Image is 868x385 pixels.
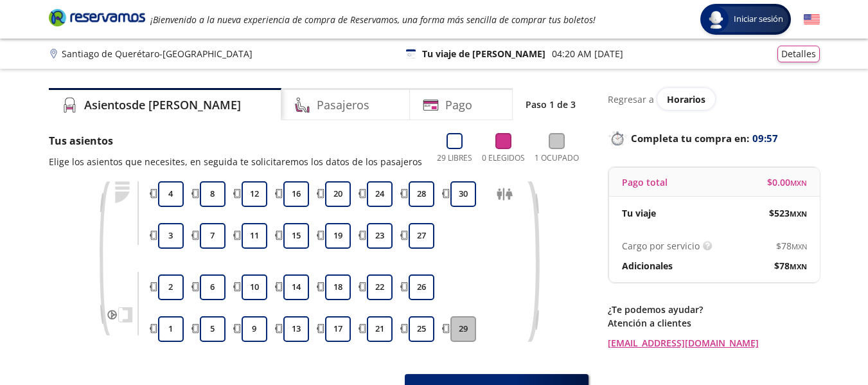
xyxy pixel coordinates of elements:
span: Horarios [667,93,705,105]
p: Tu viaje de [PERSON_NAME] [422,47,545,60]
p: 04:20 AM [DATE] [552,47,623,60]
button: 27 [409,223,434,249]
p: 1 Ocupado [535,152,579,164]
p: Tu viaje [622,206,656,220]
button: 4 [158,181,184,207]
button: 11 [242,223,267,249]
h4: Pago [445,96,472,114]
button: 5 [200,316,226,342]
span: $ 0.00 [767,175,807,189]
button: 7 [200,223,226,249]
em: ¡Bienvenido a la nueva experiencia de compra de Reservamos, una forma más sencilla de comprar tus... [150,13,596,26]
small: MXN [790,209,807,219]
button: 12 [242,181,267,207]
button: 22 [367,274,393,300]
span: Iniciar sesión [729,13,788,26]
h4: Asientos de [PERSON_NAME] [84,96,241,114]
button: English [804,12,820,28]
button: 2 [158,274,184,300]
p: Regresar a [608,93,654,106]
button: 9 [242,316,267,342]
button: 17 [325,316,351,342]
button: 14 [283,274,309,300]
p: Completa tu compra en : [608,129,820,147]
span: 09:57 [752,131,778,146]
p: Elige los asientos que necesites, en seguida te solicitaremos los datos de los pasajeros [49,155,422,168]
p: 0 Elegidos [482,152,525,164]
button: 3 [158,223,184,249]
p: Cargo por servicio [622,239,700,253]
button: 30 [450,181,476,207]
span: $ 78 [776,239,807,253]
button: 25 [409,316,434,342]
p: Adicionales [622,259,673,273]
button: 24 [367,181,393,207]
button: 8 [200,181,226,207]
button: 20 [325,181,351,207]
div: Regresar a ver horarios [608,88,820,110]
i: Brand Logo [49,8,145,27]
button: 16 [283,181,309,207]
a: [EMAIL_ADDRESS][DOMAIN_NAME] [608,336,820,350]
button: 15 [283,223,309,249]
p: Tus asientos [49,133,422,148]
button: 28 [409,181,434,207]
button: 23 [367,223,393,249]
a: Brand Logo [49,8,145,31]
span: $ 78 [774,259,807,273]
small: MXN [792,242,807,251]
button: 19 [325,223,351,249]
small: MXN [790,262,807,271]
button: 26 [409,274,434,300]
button: 18 [325,274,351,300]
button: 21 [367,316,393,342]
p: ¿Te podemos ayudar? [608,303,820,316]
small: MXN [790,178,807,188]
button: 13 [283,316,309,342]
span: $ 523 [769,206,807,220]
button: Detalles [777,46,820,62]
p: Santiago de Querétaro - [GEOGRAPHIC_DATA] [62,47,252,60]
p: Pago total [622,175,668,189]
p: 29 Libres [437,152,472,164]
p: Paso 1 de 3 [526,98,576,111]
p: Atención a clientes [608,316,820,330]
button: 1 [158,316,184,342]
button: 29 [450,316,476,342]
h4: Pasajeros [317,96,369,114]
button: 6 [200,274,226,300]
button: 10 [242,274,267,300]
